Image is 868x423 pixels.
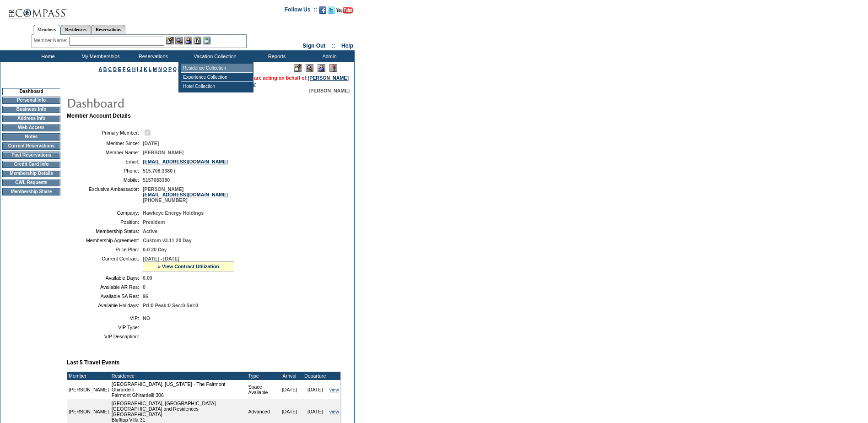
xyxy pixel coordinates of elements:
td: Member [67,372,110,380]
td: [DATE] [302,380,328,399]
a: G [127,66,130,72]
a: L [149,66,151,72]
td: VIP Type: [70,325,139,330]
td: Residence [110,372,247,380]
b: Last 5 Travel Events [67,359,119,366]
td: Current Reservations [2,142,60,150]
td: Home [21,50,73,62]
span: NO [143,315,150,321]
img: Follow us on Twitter [328,6,335,14]
td: Arrival [277,372,302,380]
td: Membership Status: [70,228,139,234]
a: view [329,387,339,392]
a: F [123,66,126,72]
span: Active [143,228,157,234]
a: [EMAIL_ADDRESS][DOMAIN_NAME] [143,159,228,164]
a: [EMAIL_ADDRESS][DOMAIN_NAME] [143,192,228,197]
td: Primary Member: [70,128,139,137]
td: Residence Collection [181,64,253,73]
td: Business Info [2,106,60,113]
td: Mobile: [70,177,139,183]
a: Sign Out [302,43,325,49]
a: J [140,66,142,72]
td: Admin [302,50,355,62]
td: Membership Agreement: [70,238,139,243]
td: Reports [249,50,302,62]
td: Departure [302,372,328,380]
td: Space Available [247,380,276,399]
span: [PERSON_NAME] [143,150,183,155]
td: Web Access [2,124,60,131]
a: [PERSON_NAME] [308,75,349,81]
span: [DATE] - [DATE] [143,256,179,261]
td: Vacation Collection [178,50,249,62]
img: pgTtlDashboard.gif [66,93,249,112]
span: 5157083380 [143,177,170,183]
td: VIP Description: [70,334,139,339]
td: Follow Us :: [285,5,317,16]
a: P [168,66,172,72]
td: [DATE] [277,380,302,399]
span: 96 [143,293,148,299]
td: Exclusive Ambassador: [70,186,139,203]
td: Type [247,372,276,380]
a: D [113,66,117,72]
img: Edit Mode [294,64,302,72]
a: Become our fan on Facebook [319,9,326,15]
td: Hotel Collection [181,82,253,91]
img: Become our fan on Facebook [319,6,326,14]
span: 515.708.3380 ( [143,168,176,174]
td: Available SA Res: [70,293,139,299]
td: Past Reservations [2,152,60,159]
td: Reservations [126,50,178,62]
td: Dashboard [2,88,60,95]
a: Members [33,25,61,35]
div: Member Name: [34,37,69,44]
span: You are acting on behalf of: [244,75,349,81]
img: b_edit.gif [166,37,174,44]
a: Subscribe to our YouTube Channel [336,9,353,15]
img: Impersonate [184,37,192,44]
a: K [144,66,147,72]
a: H [132,66,136,72]
img: Reservations [194,37,201,44]
span: 0-0 20 Day [143,247,167,252]
a: B [103,66,107,72]
span: Hawkeye Energy Holdings [143,210,204,216]
td: Credit Card Info [2,161,60,168]
td: Price Plan: [70,247,139,252]
a: O [163,66,167,72]
a: Residences [60,25,91,34]
td: [GEOGRAPHIC_DATA], [US_STATE] - The Fairmont Ghirardelli Fairmont Ghirardelli 306 [110,380,247,399]
span: [PERSON_NAME] [309,88,350,93]
a: N [158,66,162,72]
td: Position: [70,219,139,225]
td: Available Holidays: [70,303,139,308]
span: [PERSON_NAME] [PHONE_NUMBER] [143,186,228,203]
td: My Memberships [73,50,126,62]
span: 0 [143,284,146,290]
a: Reservations [91,25,125,34]
a: Q [173,66,177,72]
td: Phone: [70,168,139,174]
a: E [118,66,121,72]
td: Notes [2,133,60,141]
td: Membership Details [2,170,60,177]
a: Help [341,43,353,49]
a: M [153,66,157,72]
span: :: [332,43,335,49]
a: I [137,66,138,72]
td: Address Info [2,115,60,122]
a: C [108,66,112,72]
span: President [143,219,165,225]
a: » View Contract Utilization [158,264,219,269]
td: VIP: [70,315,139,321]
img: b_calculator.gif [203,37,210,44]
td: Current Contract: [70,256,139,271]
img: Log Concern/Member Elevation [329,64,337,72]
span: 6.00 [143,275,152,281]
span: [DATE] [143,141,159,146]
td: Experience Collection [181,73,253,82]
img: View [175,37,183,44]
td: Email: [70,159,139,164]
